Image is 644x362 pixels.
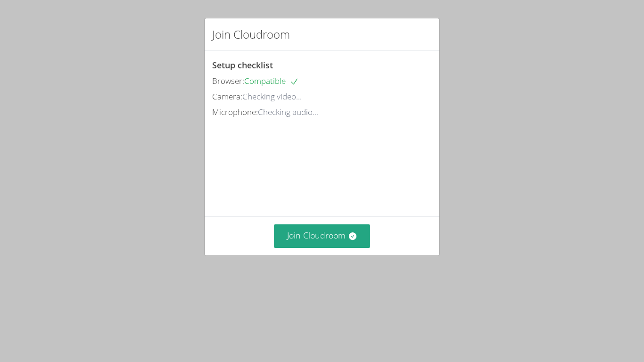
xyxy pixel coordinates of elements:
span: Setup checklist [212,59,273,71]
span: Compatible [244,75,299,86]
span: Browser: [212,75,244,86]
button: Join Cloudroom [274,224,371,247]
span: Camera: [212,91,242,102]
span: Microphone: [212,107,258,117]
span: Checking video... [242,91,302,102]
h2: Join Cloudroom [212,26,290,43]
span: Checking audio... [258,107,318,117]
